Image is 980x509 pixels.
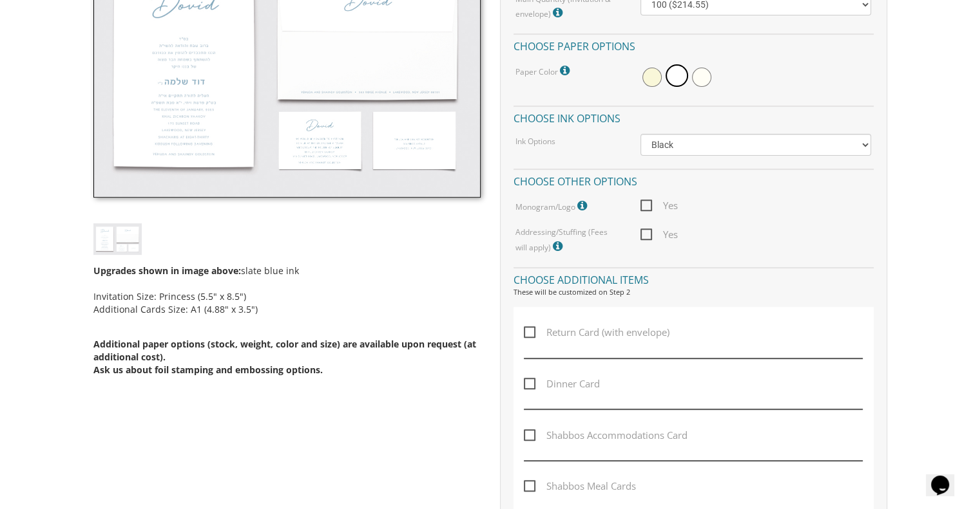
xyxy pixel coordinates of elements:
[515,62,573,79] label: Paper Color
[514,287,874,297] div: These will be customized on Step 2
[524,376,600,392] span: Dinner Card
[524,324,669,340] span: Return Card (with envelope)
[926,458,967,496] iframe: chat widget
[524,427,687,443] span: Shabbos Accommodations Card
[515,136,555,147] label: Ink Options
[640,198,678,214] span: Yes
[93,364,323,376] span: Ask us about foil stamping and embossing options.
[93,255,481,398] div: slate blue ink Invitation Size: Princess (5.5" x 8.5") Additional Cards Size: A1 (4.88" x 3.5")
[93,264,241,277] span: Upgrades shown in image above:
[514,169,874,191] h4: Choose other options
[514,106,874,128] h4: Choose ink options
[515,198,590,214] label: Monogram/Logo
[514,33,874,56] h4: Choose paper options
[640,227,678,243] span: Yes
[524,478,636,494] span: Shabbos Meal Cards
[93,223,142,255] img: bminv-thumb-1.jpg
[93,338,476,363] span: Additional paper options (stock, weight, color and size) are available upon request (at additiona...
[515,227,621,254] label: Addressing/Stuffing (Fees will apply)
[514,267,874,290] h4: Choose additional items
